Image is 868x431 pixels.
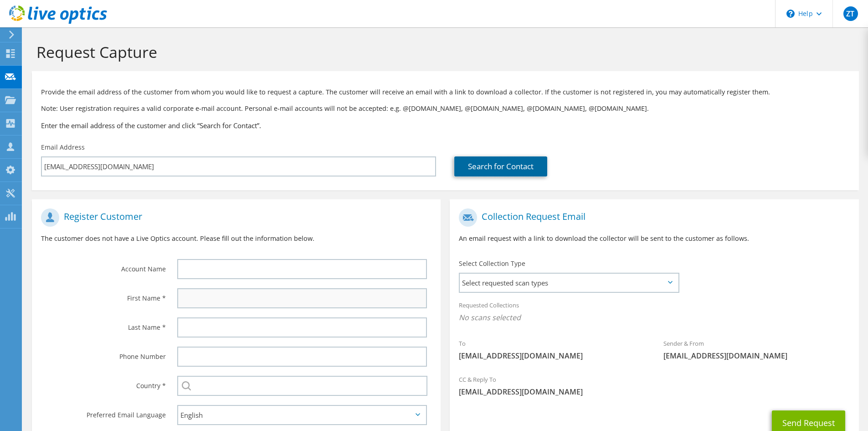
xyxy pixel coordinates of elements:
p: Provide the email address of the customer from whom you would like to request a capture. The cust... [41,87,850,97]
label: First Name * [41,288,166,303]
svg: \n [786,10,795,18]
label: Email Address [41,143,85,152]
a: Search for Contact [454,156,547,177]
h3: Enter the email address of the customer and click “Search for Contact”. [41,120,850,130]
span: ZT [843,6,858,21]
h1: Request Capture [36,42,850,62]
span: Select requested scan types [460,274,678,292]
h1: Collection Request Email [459,208,845,227]
label: Last Name * [41,317,166,332]
span: [EMAIL_ADDRESS][DOMAIN_NAME] [459,351,645,361]
h1: Register Customer [41,208,427,227]
label: Phone Number [41,347,166,361]
label: Select Collection Type [459,259,525,268]
span: [EMAIL_ADDRESS][DOMAIN_NAME] [663,351,850,361]
p: Note: User registration requires a valid corporate e-mail account. Personal e-mail accounts will ... [41,104,850,114]
span: No scans selected [459,312,849,322]
p: The customer does not have a Live Optics account. Please fill out the information below. [41,234,431,244]
label: Preferred Email Language [41,405,166,420]
label: Account Name [41,259,166,274]
label: Country * [41,376,166,390]
span: [EMAIL_ADDRESS][DOMAIN_NAME] [459,387,849,397]
div: Requested Collections [450,296,858,329]
div: CC & Reply To [450,370,858,401]
div: To [450,334,654,365]
div: Sender & From [654,334,859,365]
p: An email request with a link to download the collector will be sent to the customer as follows. [459,234,849,244]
